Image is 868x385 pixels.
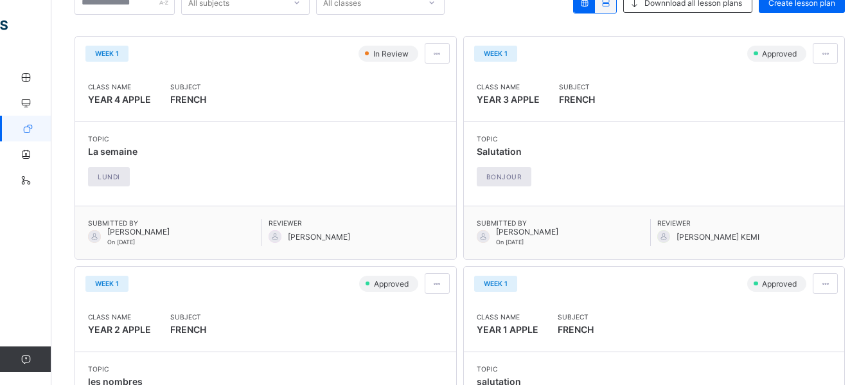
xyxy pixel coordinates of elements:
[95,49,119,57] span: WEEK 1
[477,324,538,335] span: YEAR 1 APPLE
[484,280,508,287] span: WEEK 1
[107,227,170,237] span: [PERSON_NAME]
[373,279,412,289] span: Approved
[88,313,151,321] span: Class Name
[761,49,801,58] span: Approved
[558,313,594,321] span: Subject
[761,279,801,289] span: Approved
[477,313,538,321] span: Class Name
[88,135,137,143] span: Topic
[170,313,206,321] span: Subject
[477,219,650,227] span: Submitted By
[88,146,137,157] span: La semaine
[657,219,831,227] span: Reviewer
[88,219,261,227] span: Submitted By
[288,232,350,242] span: [PERSON_NAME]
[496,238,524,246] span: On [DATE]
[477,365,538,373] span: Topic
[269,219,443,227] span: Reviewer
[88,83,151,91] span: Class Name
[477,94,540,105] span: YEAR 3 APPLE
[107,238,135,246] span: On [DATE]
[170,83,206,91] span: Subject
[88,365,150,373] span: Topic
[88,94,151,105] span: YEAR 4 APPLE
[477,146,522,157] span: Salutation
[558,321,594,339] span: FRENCH
[677,232,759,242] span: [PERSON_NAME] KEMI
[484,49,508,57] span: WEEK 1
[88,324,151,335] span: YEAR 2 APPLE
[496,227,558,237] span: [PERSON_NAME]
[98,173,120,181] span: lundi
[170,321,206,339] span: FRENCH
[477,83,540,91] span: Class Name
[372,49,412,58] span: In Review
[486,173,522,181] span: bonjour
[559,83,595,91] span: Subject
[95,280,119,287] span: WEEK 1
[559,91,595,109] span: FRENCH
[170,91,206,109] span: FRENCH
[477,135,538,143] span: Topic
